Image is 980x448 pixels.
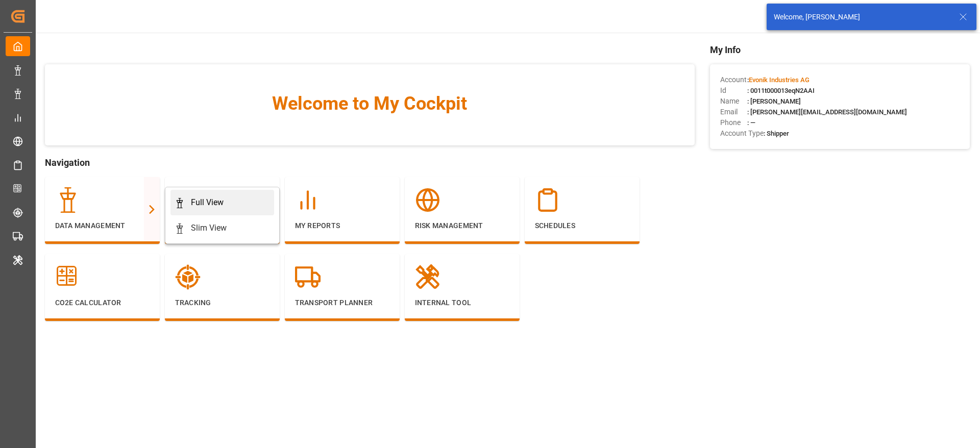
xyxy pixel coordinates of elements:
[295,297,389,308] p: Transport Planner
[720,117,747,128] span: Phone
[170,215,274,241] a: Slim View
[55,220,150,231] p: Data Management
[191,196,224,209] div: Full View
[764,130,789,137] span: : Shipper
[191,222,227,234] div: Slim View
[710,43,970,57] span: My Info
[45,156,695,169] span: Navigation
[295,220,389,231] p: My Reports
[170,190,274,215] a: Full View
[175,297,269,308] p: Tracking
[720,85,747,96] span: Id
[747,76,810,84] span: :
[747,108,907,116] span: : [PERSON_NAME][EMAIL_ADDRESS][DOMAIN_NAME]
[747,97,801,105] span: : [PERSON_NAME]
[747,87,815,94] span: : 0011t000013eqN2AAI
[55,297,150,308] p: CO2e Calculator
[720,107,747,117] span: Email
[774,12,949,22] div: Welcome, [PERSON_NAME]
[415,220,509,231] p: Risk Management
[720,96,747,107] span: Name
[415,297,509,308] p: Internal Tool
[747,119,755,127] span: : —
[535,220,629,231] p: Schedules
[720,128,764,139] span: Account Type
[720,74,747,85] span: Account
[65,90,674,117] span: Welcome to My Cockpit
[749,76,810,84] span: Evonik Industries AG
